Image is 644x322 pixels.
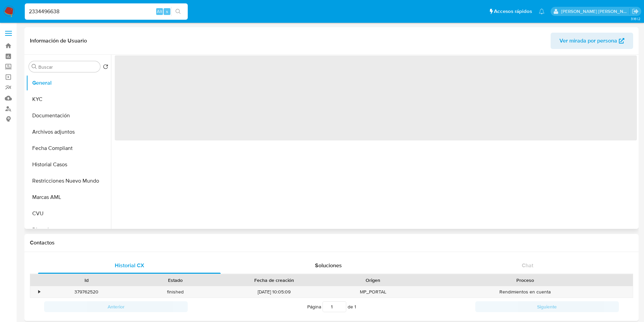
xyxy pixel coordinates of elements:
button: Restricciones Nuevo Mundo [26,173,111,189]
button: Marcas AML [26,189,111,205]
div: MP_PORTAL [329,286,418,298]
a: Salir [632,8,639,15]
button: Direcciones [26,222,111,238]
span: 1 [354,303,356,310]
button: Historial Casos [26,156,111,173]
p: sandra.helbardt@mercadolibre.com [561,8,630,15]
button: Buscar [32,64,37,69]
div: Rendimientos en cuenta [418,286,633,298]
button: Siguiente [475,301,619,312]
button: search-icon [171,7,185,16]
button: KYC [26,91,111,107]
input: Buscar usuario o caso... [25,7,188,16]
button: Documentación [26,107,111,124]
span: Soluciones [315,261,342,269]
div: Estado [136,277,215,284]
span: s [166,8,168,15]
div: finished [131,286,220,298]
button: Archivos adjuntos [26,124,111,140]
div: 379762520 [42,286,131,298]
span: Alt [157,8,162,15]
input: Buscar [38,64,97,70]
div: Origen [333,277,413,284]
button: General [26,75,111,91]
button: Anterior [44,301,188,312]
div: Proceso [422,277,628,284]
a: Notificaciones [539,9,545,14]
div: • [38,289,40,295]
button: Ver mirada por persona [551,33,633,49]
div: [DATE] 10:05:09 [220,286,329,298]
div: Fecha de creación [225,277,324,284]
span: Accesos rápidos [494,8,532,15]
button: Fecha Compliant [26,140,111,156]
div: Id [47,277,126,284]
span: Chat [522,261,533,269]
span: ‌ [115,55,637,140]
button: Volver al orden por defecto [103,64,108,71]
h1: Contactos [30,239,633,246]
h1: Información de Usuario [30,37,87,44]
span: Página de [307,301,356,312]
button: CVU [26,205,111,222]
span: Ver mirada por persona [559,33,617,49]
span: Historial CX [115,261,144,269]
